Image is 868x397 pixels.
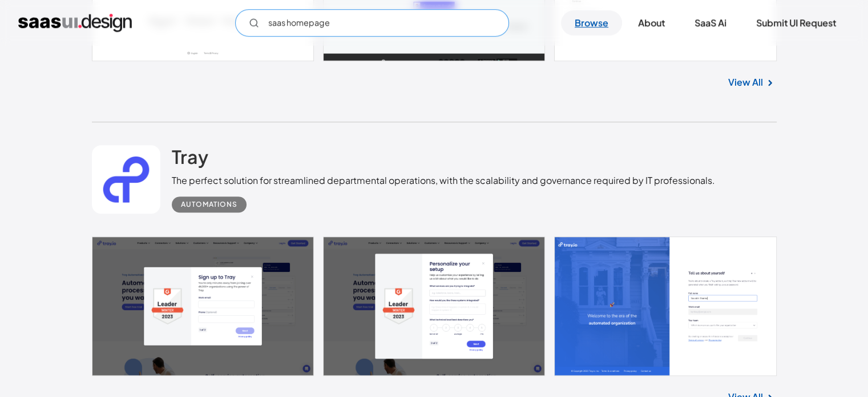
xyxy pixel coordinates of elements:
a: home [18,14,132,32]
input: Search UI designs you're looking for... [235,9,509,37]
form: Email Form [235,9,509,37]
div: The perfect solution for streamlined departmental operations, with the scalability and governance... [172,174,715,187]
h2: Tray [172,145,208,168]
a: About [624,10,679,35]
a: Submit UI Request [742,10,850,35]
a: SaaS Ai [681,10,740,35]
a: View All [728,75,763,89]
a: Browse [561,10,622,35]
div: Automations [181,198,237,211]
a: Tray [172,145,208,174]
